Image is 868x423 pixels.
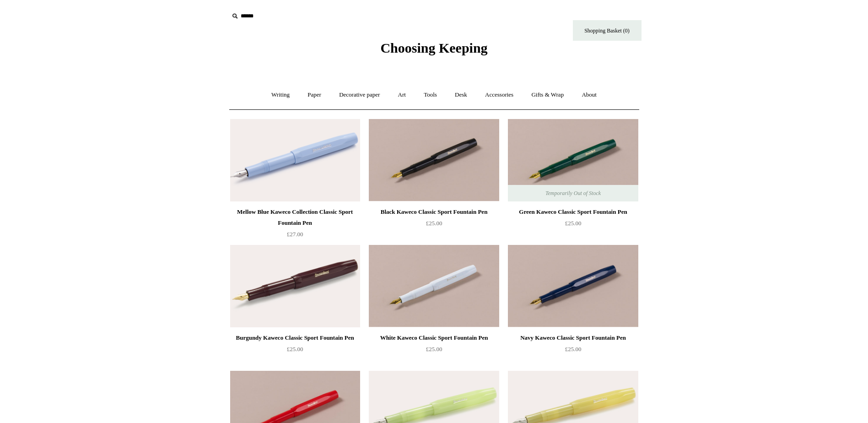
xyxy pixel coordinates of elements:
span: £27.00 [287,231,303,238]
a: Writing [263,83,298,107]
img: Mellow Blue Kaweco Collection Classic Sport Fountain Pen [230,119,360,201]
a: Mellow Blue Kaweco Collection Classic Sport Fountain Pen Mellow Blue Kaweco Collection Classic Sp... [230,119,360,201]
a: White Kaweco Classic Sport Fountain Pen White Kaweco Classic Sport Fountain Pen [369,245,499,327]
a: Tools [415,83,445,107]
a: Decorative paper [331,83,388,107]
div: Mellow Blue Kaweco Collection Classic Sport Fountain Pen [232,206,358,228]
a: Gifts & Wrap [523,83,572,107]
a: Mellow Blue Kaweco Collection Classic Sport Fountain Pen £27.00 [230,206,360,244]
span: £25.00 [287,346,303,352]
img: Black Kaweco Classic Sport Fountain Pen [369,119,499,201]
div: Burgundy Kaweco Classic Sport Fountain Pen [232,332,358,343]
img: White Kaweco Classic Sport Fountain Pen [369,245,499,327]
div: Green Kaweco Classic Sport Fountain Pen [510,206,636,217]
a: Navy Kaweco Classic Sport Fountain Pen Navy Kaweco Classic Sport Fountain Pen [508,245,638,327]
span: Temporarily Out of Stock [536,185,610,201]
a: Burgundy Kaweco Classic Sport Fountain Pen Burgundy Kaweco Classic Sport Fountain Pen [230,245,360,327]
span: £25.00 [426,220,442,227]
a: Black Kaweco Classic Sport Fountain Pen £25.00 [369,206,499,244]
img: Burgundy Kaweco Classic Sport Fountain Pen [230,245,360,327]
img: Green Kaweco Classic Sport Fountain Pen [508,119,638,201]
a: Green Kaweco Classic Sport Fountain Pen Green Kaweco Classic Sport Fountain Pen Temporarily Out o... [508,119,638,201]
a: White Kaweco Classic Sport Fountain Pen £25.00 [369,332,499,370]
span: £25.00 [426,346,442,352]
a: Choosing Keeping [380,48,487,54]
a: Shopping Basket (0) [573,20,642,41]
a: Black Kaweco Classic Sport Fountain Pen Black Kaweco Classic Sport Fountain Pen [369,119,499,201]
a: Burgundy Kaweco Classic Sport Fountain Pen £25.00 [230,332,360,370]
div: Black Kaweco Classic Sport Fountain Pen [371,206,496,217]
a: About [573,83,605,107]
a: Art [390,83,414,107]
div: Navy Kaweco Classic Sport Fountain Pen [510,332,636,343]
div: White Kaweco Classic Sport Fountain Pen [371,332,496,343]
a: Navy Kaweco Classic Sport Fountain Pen £25.00 [508,332,638,370]
span: £25.00 [565,220,582,227]
span: £25.00 [565,346,582,352]
a: Paper [299,83,329,107]
a: Desk [447,83,475,107]
a: Green Kaweco Classic Sport Fountain Pen £25.00 [508,206,638,244]
img: Navy Kaweco Classic Sport Fountain Pen [508,245,638,327]
a: Accessories [477,83,522,107]
span: Choosing Keeping [380,40,487,55]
